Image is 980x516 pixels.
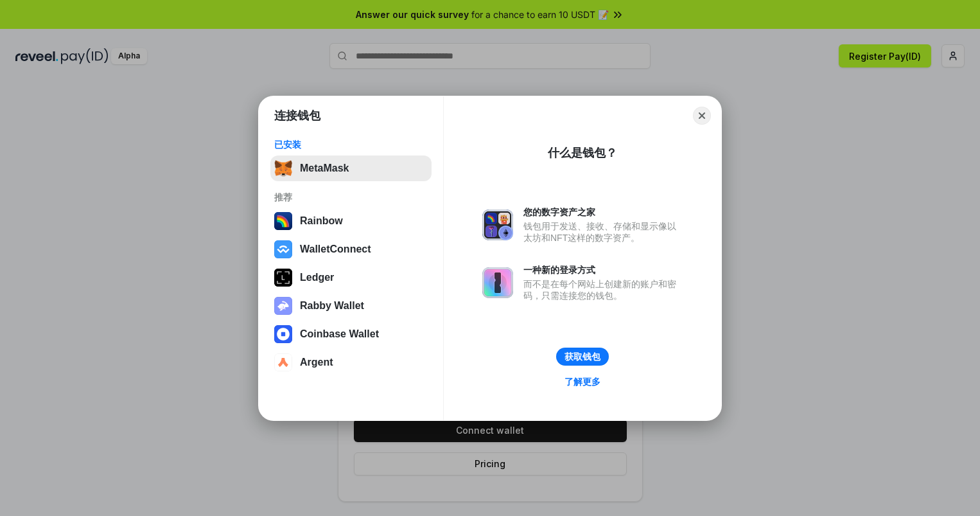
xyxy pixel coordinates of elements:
div: 钱包用于发送、接收、存储和显示像以太坊和NFT这样的数字资产。 [523,220,683,244]
button: Ledger [270,265,432,290]
div: 获取钱包 [564,351,600,362]
img: svg+xml,%3Csvg%20xmlns%3D%22http%3A%2F%2Fwww.w3.org%2F2000%2Fsvg%22%20fill%3D%22none%22%20viewBox... [274,297,292,315]
button: Rainbow [270,208,432,234]
div: Rabby Wallet [300,300,364,312]
button: Rabby Wallet [270,293,432,319]
button: MetaMask [270,156,432,181]
button: Coinbase Wallet [270,321,432,347]
img: svg+xml,%3Csvg%20width%3D%2228%22%20height%3D%2228%22%20viewBox%3D%220%200%2028%2028%22%20fill%3D... [274,325,292,343]
div: MetaMask [300,163,349,174]
button: Close [693,107,711,125]
div: 而不是在每个网站上创建新的账户和密码，只需连接您的钱包。 [523,278,683,301]
img: svg+xml,%3Csvg%20xmlns%3D%22http%3A%2F%2Fwww.w3.org%2F2000%2Fsvg%22%20fill%3D%22none%22%20viewBox... [482,267,513,298]
div: Argent [300,357,333,368]
div: 推荐 [274,191,428,203]
div: Coinbase Wallet [300,328,379,340]
h1: 连接钱包 [274,108,320,123]
a: 了解更多 [557,373,608,390]
button: Argent [270,350,432,375]
img: svg+xml,%3Csvg%20width%3D%2228%22%20height%3D%2228%22%20viewBox%3D%220%200%2028%2028%22%20fill%3D... [274,240,292,258]
div: Ledger [300,272,334,283]
img: svg+xml,%3Csvg%20xmlns%3D%22http%3A%2F%2Fwww.w3.org%2F2000%2Fsvg%22%20width%3D%2228%22%20height%3... [274,269,292,287]
button: WalletConnect [270,236,432,262]
div: 一种新的登录方式 [523,264,683,276]
div: 什么是钱包？ [548,145,617,161]
img: svg+xml,%3Csvg%20fill%3D%22none%22%20height%3D%2233%22%20viewBox%3D%220%200%2035%2033%22%20width%... [274,159,292,177]
div: 已安装 [274,139,428,150]
img: svg+xml,%3Csvg%20xmlns%3D%22http%3A%2F%2Fwww.w3.org%2F2000%2Fsvg%22%20fill%3D%22none%22%20viewBox... [482,209,513,240]
div: WalletConnect [300,244,371,255]
div: 了解更多 [564,376,600,387]
button: 获取钱包 [556,348,609,366]
div: 您的数字资产之家 [523,206,683,218]
img: svg+xml,%3Csvg%20width%3D%2228%22%20height%3D%2228%22%20viewBox%3D%220%200%2028%2028%22%20fill%3D... [274,353,292,371]
img: svg+xml,%3Csvg%20width%3D%22120%22%20height%3D%22120%22%20viewBox%3D%220%200%20120%20120%22%20fil... [274,212,292,230]
div: Rainbow [300,215,343,227]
